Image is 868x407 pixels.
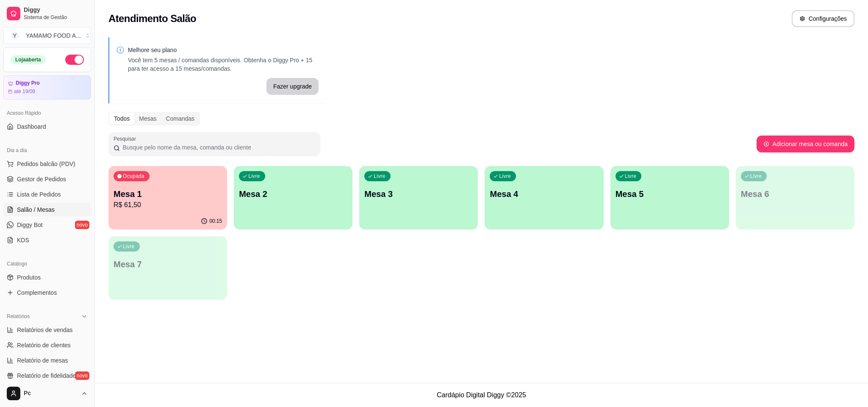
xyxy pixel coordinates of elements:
[3,120,91,133] a: Dashboard
[3,172,91,186] a: Gestor de Pedidos
[128,56,319,73] p: Você tem 5 mesas / comandas disponíveis. Obtenha o Diggy Pro + 15 para ter acesso a 15 mesas/coma...
[95,383,868,407] footer: Cardápio Digital Diggy © 2025
[17,160,75,168] span: Pedidos balcão (PDV)
[364,188,473,200] p: Mesa 3
[485,166,603,230] button: LivreMesa 4
[11,31,19,40] span: Y
[3,338,91,352] a: Relatório de clientes
[11,55,46,64] div: Loja aberta
[123,243,135,250] p: Livre
[128,46,319,54] p: Melhore seu plano
[17,122,46,131] span: Dashboard
[741,188,849,200] p: Mesa 6
[17,205,55,214] span: Salão / Mesas
[114,200,222,210] p: R$ 61,50
[374,173,385,180] p: Livre
[3,75,91,100] a: Diggy Proaté 19/09
[24,14,88,21] span: Sistema de Gestão
[17,326,73,334] span: Relatórios de vendas
[3,218,91,232] a: Diggy Botnovo
[161,113,200,125] div: Comandas
[3,354,91,367] a: Relatório de mesas
[134,113,161,125] div: Mesas
[17,356,68,365] span: Relatório de mesas
[3,27,91,44] button: Select a team
[3,3,91,24] a: DiggySistema de Gestão
[234,166,352,230] button: LivreMesa 2
[24,390,78,397] span: Pc
[750,173,762,180] p: Livre
[108,236,227,300] button: LivreMesa 7
[26,31,81,40] div: YAMAMO FOOD A ...
[3,271,91,284] a: Produtos
[17,236,29,244] span: KDS
[3,257,91,271] div: Catálogo
[359,166,478,230] button: LivreMesa 3
[17,371,76,380] span: Relatório de fidelidade
[625,173,637,180] p: Livre
[3,106,91,120] div: Acesso Rápido
[3,286,91,299] a: Complementos
[209,218,222,224] p: 00:15
[17,190,61,199] span: Lista de Pedidos
[114,135,139,142] label: Pesquisar
[17,341,71,349] span: Relatório de clientes
[3,323,91,337] a: Relatórios de vendas
[14,88,35,95] article: até 19/09
[239,188,347,200] p: Mesa 2
[17,175,66,183] span: Gestor de Pedidos
[792,10,854,27] button: Configurações
[65,55,84,65] button: Alterar Status
[17,221,43,229] span: Diggy Bot
[610,166,729,230] button: LivreMesa 5
[17,273,41,282] span: Produtos
[3,369,91,382] a: Relatório de fidelidadenovo
[123,173,144,180] p: Ocupada
[736,166,854,230] button: LivreMesa 6
[120,143,315,152] input: Pesquisar
[490,188,598,200] p: Mesa 4
[3,233,91,247] a: KDS
[7,313,30,320] span: Relatórios
[248,173,260,180] p: Livre
[108,12,196,25] h2: Atendimento Salão
[114,188,222,200] p: Mesa 1
[108,166,227,230] button: OcupadaMesa 1R$ 61,5000:15
[109,113,134,125] div: Todos
[757,136,854,152] button: Adicionar mesa ou comanda
[3,157,91,171] button: Pedidos balcão (PDV)
[499,173,511,180] p: Livre
[3,203,91,216] a: Salão / Mesas
[17,288,57,297] span: Complementos
[266,78,319,95] button: Fazer upgrade
[616,188,724,200] p: Mesa 5
[16,80,40,86] article: Diggy Pro
[3,383,91,404] button: Pc
[114,258,222,270] p: Mesa 7
[3,188,91,201] a: Lista de Pedidos
[3,144,91,157] div: Dia a dia
[24,6,88,14] span: Diggy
